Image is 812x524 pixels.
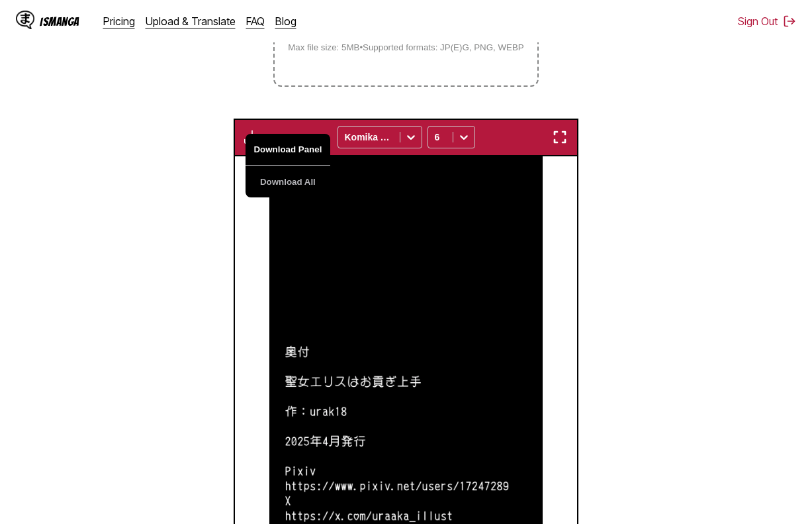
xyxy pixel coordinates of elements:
a: Pricing [103,15,135,28]
div: IsManga [40,15,79,28]
img: Enter fullscreen [552,129,568,145]
a: IsManga LogoIsManga [16,11,103,32]
a: FAQ [246,15,265,28]
a: Blog [275,15,296,28]
button: Download All [246,166,330,197]
img: Sign out [783,15,796,28]
small: Max file size: 5MB • Supported formats: JP(E)G, PNG, WEBP [277,42,535,52]
img: Download translated images [244,129,260,145]
a: Upload & Translate [146,15,236,28]
img: IsManga Logo [16,11,34,29]
button: Download Panel [246,134,330,166]
button: Sign Out [738,15,796,28]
